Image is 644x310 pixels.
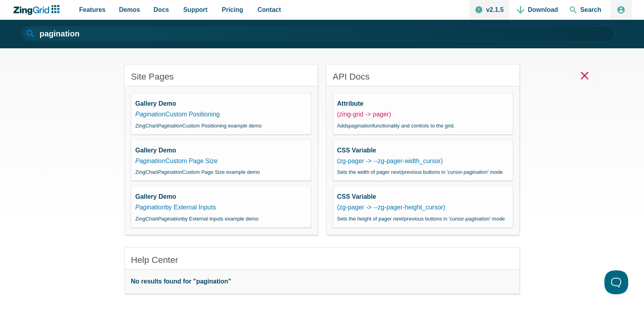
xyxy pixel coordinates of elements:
[135,111,220,118] a: PaginationCustom Positioning
[13,5,64,15] a: ZingChart Logo. Click to return to the homepage
[337,204,445,211] a: (zg-pager -> --zg-pager-height_cursor)
[119,4,140,15] span: Demos
[135,193,176,200] strong: Gallery Demo
[466,216,490,222] em: pagination
[135,100,176,107] strong: Gallery Demo
[464,169,487,175] em: pagination
[21,26,615,41] input: Search...
[135,111,165,118] em: Pagination
[135,158,218,164] a: PaginationCustom Page Size
[131,72,174,82] strong: Site Pages
[349,123,373,129] em: pagination
[337,168,509,177] span: Sets the width of pager next/previous buttons in 'cursor- ' mode
[135,204,216,211] a: Paginationby External Inputs
[337,215,509,223] span: Sets the height of pager next/previous buttons in 'cursor- ' mode
[135,158,165,164] em: Pagination
[258,4,281,15] span: Contact
[131,276,254,287] strong: No results found for "pagination"
[131,255,178,265] strong: Help Center
[79,4,106,15] span: Features
[604,270,628,294] iframe: Help Scout Beacon - Open
[158,216,182,222] em: Pagination
[135,122,307,130] span: ZingChart Custom Positioning example demo
[337,122,509,130] span: Adds functionality and controls to the grid.
[158,123,182,129] em: Pagination
[183,4,207,15] span: Support
[135,215,307,223] span: ZingChart by External Inputs example demo
[337,100,364,107] strong: Attribute
[158,169,182,175] em: Pagination
[337,111,391,118] a: (zing-grid -> pager)
[135,168,307,177] span: ZingChart Custom Page Size example demo
[337,147,376,154] strong: CSS Variable
[337,193,376,200] strong: CSS Variable
[333,72,369,82] strong: API Docs
[135,147,176,154] strong: Gallery Demo
[222,4,243,15] span: Pricing
[337,158,443,164] a: (zg-pager -> --zg-pager-width_cursor)
[153,4,169,15] span: Docs
[135,204,165,211] em: Pagination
